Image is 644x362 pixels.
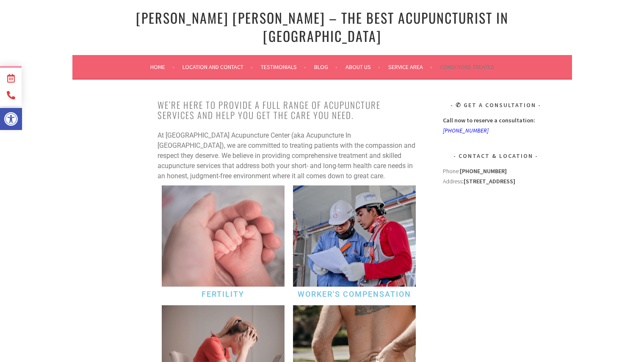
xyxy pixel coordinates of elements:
[182,62,253,72] a: Location and Contact
[443,127,489,134] a: [PHONE_NUMBER]
[464,177,515,185] strong: [STREET_ADDRESS]
[136,8,509,46] a: [PERSON_NAME] [PERSON_NAME] – The Best Acupuncturist In [GEOGRAPHIC_DATA]
[162,185,285,286] img: Irvine Acupuncture for Fertility and infertility
[158,100,420,120] h2: We’re here to provide a full range of acupuncture services and help you get the care you need.
[293,185,416,286] img: irvine acupuncture for workers compensation
[460,167,507,175] strong: [PHONE_NUMBER]
[261,62,306,72] a: Testimonials
[345,62,380,72] a: About Us
[443,166,549,176] div: Phone:
[314,62,337,72] a: Blog
[443,116,535,124] strong: Call now to reserve a consultation:
[158,130,420,181] p: At [GEOGRAPHIC_DATA] Acupuncture Center (aka Acupuncture In [GEOGRAPHIC_DATA]), we are committed ...
[443,100,549,110] h3: ✆ Get A Consultation
[388,62,432,72] a: Service Area
[202,290,244,298] a: Fertility
[298,290,411,298] a: Worker's Compensation
[443,166,549,292] div: Address:
[150,62,174,72] a: Home
[443,151,549,161] h3: Contact & Location
[440,62,494,72] a: Conditions Treated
